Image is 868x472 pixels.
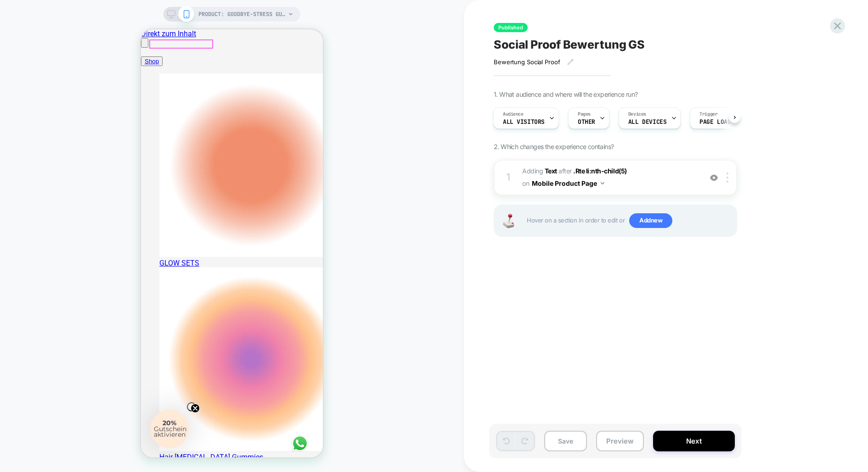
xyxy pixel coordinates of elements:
[22,389,35,398] span: 20%
[527,213,732,228] span: Hover on a section in order to edit or
[9,380,48,419] div: 20% Gutschein aktivieren Close teaser
[46,373,55,382] button: Close teaser
[13,395,45,404] span: Gutschein
[710,174,718,182] img: crossed eye
[198,7,286,22] span: PRODUCT: Goodbye-Stress Gummibärchen [gaba gummies]
[145,400,173,428] img: whatsapp logo
[504,168,513,187] div: 1
[545,167,557,175] b: Text
[573,167,627,175] span: .Rte li:nth-child(5)
[522,178,529,189] span: on
[699,119,731,125] span: Page Load
[628,111,646,117] span: Devices
[503,119,545,125] span: All Visitors
[629,213,672,228] span: Add new
[4,28,18,35] a: Shop
[13,401,45,409] span: aktivieren
[578,119,595,125] span: OTHER
[522,167,557,175] span: Adding
[494,23,528,32] span: Published
[596,431,644,451] button: Preview
[503,111,524,117] span: Audience
[18,229,182,238] div: GLOW SETS
[494,38,645,51] span: Social Proof Bewertung GS
[601,182,604,184] img: down arrow
[544,431,587,451] button: Save
[699,111,717,117] span: Trigger
[558,167,572,175] span: AFTER
[653,431,735,451] button: Next
[494,90,637,98] span: 1. What audience and where will the experience run?
[628,119,666,125] span: ALL DEVICES
[494,58,560,66] span: Bewertung Social Proof
[499,214,518,228] img: Joystick
[727,172,728,183] img: close
[532,177,604,190] button: Mobile Product Page
[578,111,591,117] span: Pages
[494,143,614,150] span: 2. Which changes the experience contains?
[18,423,182,432] div: Hair [MEDICAL_DATA] Gummies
